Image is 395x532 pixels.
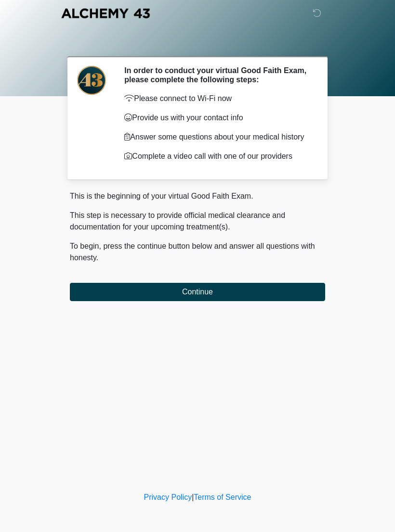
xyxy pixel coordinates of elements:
[77,66,106,95] img: Agent Avatar
[124,131,311,143] p: Answer some questions about your medical history
[124,93,311,104] p: Please connect to Wi-Fi now
[192,493,194,501] a: |
[124,112,311,124] p: Provide us with your contact info
[70,190,325,202] p: This is the beginning of your virtual Good Faith Exam.
[124,151,311,162] p: Complete a video call with one of our providers
[144,493,192,501] a: Privacy Policy
[60,7,151,19] img: Alchemy 43 Logo
[124,66,311,84] h2: In order to conduct your virtual Good Faith Exam, please complete the following steps:
[70,283,325,301] button: Continue
[63,35,332,52] h1: ‎ ‎ ‎ ‎
[70,241,325,264] p: To begin, press the continue button below and answer all questions with honesty.
[194,493,251,501] a: Terms of Service
[70,210,325,233] p: This step is necessary to provide official medical clearance and documentation for your upcoming ...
